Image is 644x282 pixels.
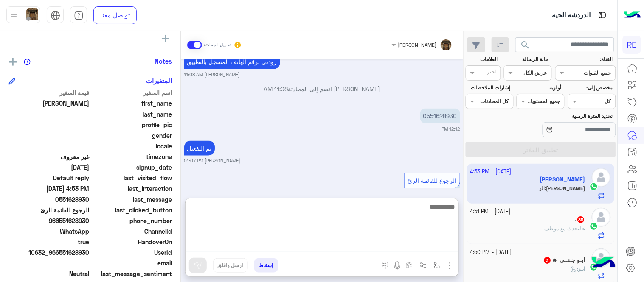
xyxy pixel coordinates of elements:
[91,152,172,161] span: timezone
[392,261,402,271] img: send voice note
[70,6,87,24] a: tab
[91,269,172,278] span: last_message_sentiment
[91,99,172,108] span: first_name
[597,10,608,20] img: tab
[91,173,172,182] span: last_visited_flow
[466,142,616,157] button: تطبيق الفلاتر
[624,6,641,24] img: Logo
[577,265,585,272] b: :
[184,141,215,156] p: 24/9/2025, 1:07 PM
[8,88,90,97] span: قيمة المتغير
[434,262,441,269] img: select flow
[518,84,562,92] label: أولوية
[51,11,60,20] img: tab
[467,56,498,63] label: العلامات
[584,225,585,232] span: .
[420,109,460,123] p: 24/9/2025, 12:12 PM
[91,227,172,236] span: ChannelId
[556,56,613,63] label: القناة:
[575,216,585,223] h5: .
[8,173,90,182] span: Default reply
[589,248,619,278] img: hulul-logo.png
[545,225,583,232] span: التحدث مع موظف
[91,259,172,268] span: email
[8,131,90,140] span: null
[8,184,90,193] span: 2025-09-24T13:53:49.9450331Z
[91,131,172,140] span: gender
[146,77,172,84] h6: المتغيرات
[579,265,585,272] span: ابـو
[91,195,172,204] span: last_message
[623,36,641,54] div: RE
[264,85,288,92] span: 11:08 AM
[184,158,241,165] small: [PERSON_NAME] 01:07 PM
[543,257,585,264] h5: ابـو جـنــى ☻
[91,206,172,215] span: last_clicked_button
[8,10,19,21] img: profile
[8,216,90,225] span: 966551628930
[8,269,90,278] span: 0
[184,71,240,78] small: [PERSON_NAME] 11:08 AM
[8,206,90,215] span: الرجوع للقائمة الرئ
[471,208,511,216] small: [DATE] - 4:51 PM
[402,258,416,272] button: create order
[408,177,456,184] span: الرجوع للقائمة الرئ
[590,222,598,231] img: WhatsApp
[569,84,613,92] label: مخصص إلى:
[8,99,90,108] span: صومان
[382,262,389,269] img: make a call
[8,163,90,172] span: 2025-08-09T06:09:40.884Z
[91,88,172,97] span: اسم المتغير
[544,257,551,264] span: 3
[254,258,278,273] button: إسقاط
[445,261,455,271] img: send attachment
[8,237,90,246] span: true
[74,11,84,20] img: tab
[578,216,585,223] span: 36
[505,56,549,63] label: حالة الرسالة
[420,262,427,269] img: Trigger scenario
[194,261,202,270] img: send message
[592,208,611,227] img: defaultAdmin.png
[8,227,90,236] span: 2
[26,8,38,20] img: userImage
[91,216,172,225] span: phone_number
[8,248,90,257] span: 10632_966551628930
[91,110,172,119] span: last_name
[583,225,585,232] b: :
[416,258,430,272] button: Trigger scenario
[8,259,90,268] span: null
[91,184,172,193] span: last_interaction
[184,54,280,69] p: 24/9/2025, 11:08 AM
[8,195,90,204] span: 0551628930
[91,120,172,129] span: profile_pic
[91,237,172,246] span: HandoverOn
[184,84,460,93] p: [PERSON_NAME] انضم إلى المحادثة
[467,84,510,92] label: إشارات الملاحظات
[406,262,413,269] img: create order
[91,248,172,257] span: UserId
[8,142,90,151] span: null
[398,42,437,48] span: [PERSON_NAME]
[471,248,512,257] small: [DATE] - 4:50 PM
[520,40,531,50] span: search
[213,258,248,273] button: ارسل واغلق
[9,58,17,66] img: add
[91,142,172,151] span: locale
[515,37,536,56] button: search
[552,10,591,21] p: الدردشة الحية
[93,6,137,24] a: تواصل معنا
[487,68,498,78] div: اختر
[430,258,444,272] button: select flow
[204,42,232,48] small: تحويل المحادثة
[518,112,613,120] label: تحديد الفترة الزمنية
[442,126,460,132] small: 12:12 PM
[155,57,172,65] h6: Notes
[91,163,172,172] span: signup_date
[8,152,90,161] span: غير معروف
[24,59,31,65] img: notes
